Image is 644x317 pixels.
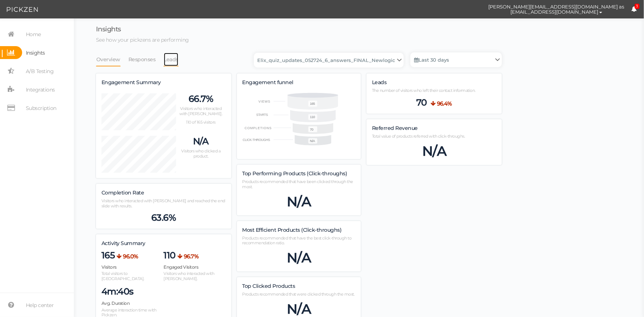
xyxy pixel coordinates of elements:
text: STARTS [256,113,268,117]
span: Engagement funnel [242,79,294,86]
span: Top Clicked Products [242,283,295,289]
span: Products recommended that were clicked through the most. [242,292,355,297]
b: 96.0% [123,253,139,260]
img: Pickzen logo [7,5,38,14]
span: Top Performing Products (Click-throughs) [242,170,347,177]
p: 66.7% [176,93,226,104]
span: The number of visitors who left their contact information. [372,88,475,93]
span: [PERSON_NAME][EMAIL_ADDRESS][DOMAIN_NAME] as [489,4,624,9]
text: COMPLETIONS [245,126,272,130]
label: Leads [372,79,387,86]
b: 96.4% [437,100,452,107]
span: Total value of products referred with click-throughs. [372,134,465,139]
span: Visitors who clicked a product. [181,148,220,159]
span: Help center [26,299,54,311]
span: Subscription [26,102,56,114]
span: Activity Summary [101,240,145,247]
span: Most Efficient Products (Click-throughs) [242,227,342,233]
h4: Avg. Duration [101,301,163,306]
li: Leads [163,52,186,66]
text: VIEWS [258,99,271,103]
span: Visitors who interacted with [PERSON_NAME]. [179,106,223,116]
p: 110 of 165 visitors [176,120,226,125]
span: Total visitors to [GEOGRAPHIC_DATA]. [101,271,144,281]
span: See how your pickzens are performing [96,37,189,43]
div: N/A [372,143,496,159]
span: Home [26,28,41,40]
span: Visitors who interacted with [PERSON_NAME] and reached the end slide with results. [101,198,225,209]
li: Overview [96,52,128,66]
li: Responses [128,52,163,66]
span: 165 [101,250,115,261]
a: Leads [163,52,179,66]
span: 3 [635,4,640,9]
span: 4m:40s [101,286,134,297]
a: Last 30 days [410,52,502,67]
span: A/B Testing [26,65,54,77]
span: Products recommended that have been clicked through the most. [242,179,354,189]
span: Integrations [26,84,55,96]
span: Engaged Visitors [163,264,198,270]
span: 110 [163,250,176,261]
div: N/A [242,249,356,266]
a: Responses [128,52,156,66]
span: Engagement Summary [101,79,161,86]
span: Visitors [101,264,117,270]
span: Visitors who interacted with [PERSON_NAME]. [163,271,214,281]
div: N/A [242,193,356,210]
span: Products recommended that have the best click-through to recommendation ratio. [242,235,352,246]
text: 70 [310,128,314,131]
text: N/A [310,139,315,143]
span: [EMAIL_ADDRESS][DOMAIN_NAME] [510,9,598,15]
span: 70 [416,97,427,108]
a: Overview [96,52,121,66]
span: Insights [96,25,121,33]
button: [PERSON_NAME][EMAIL_ADDRESS][DOMAIN_NAME] as [EMAIL_ADDRESS][DOMAIN_NAME] [482,0,631,18]
text: CLICK-THROUGHS [242,138,270,142]
span: Referred Revenue [372,125,418,131]
text: 165 [310,102,315,106]
span: Insights [26,47,45,59]
span: Completion Rate [101,189,144,196]
img: cd8312e7a6b0c0157f3589280924bf3e [469,3,482,16]
span: 63.6% [151,212,176,223]
p: N/A [176,136,226,147]
b: 96.7% [184,253,199,260]
text: 110 [310,116,315,119]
